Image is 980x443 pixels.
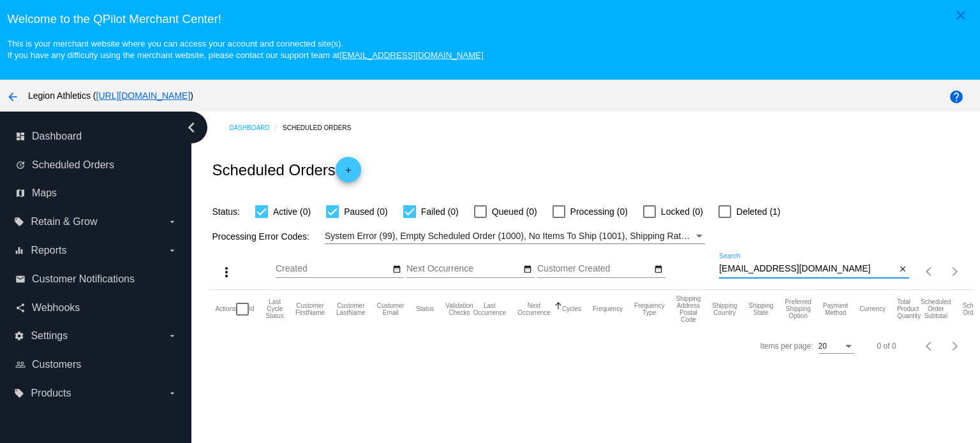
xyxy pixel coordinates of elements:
a: share Webhooks [15,298,177,318]
button: Previous page [917,333,942,359]
span: Products [31,388,71,399]
span: Active (0) [273,204,311,219]
mat-header-cell: Total Product Quantity [897,290,921,328]
mat-icon: more_vert [219,265,234,280]
mat-icon: add [341,166,356,181]
i: map [15,188,26,198]
span: Scheduled Orders [32,159,114,171]
button: Change sorting for Frequency [593,305,623,313]
span: Deleted (1) [736,204,780,219]
mat-select: Filter by Processing Error Codes [325,228,705,244]
button: Change sorting for PaymentMethod.Type [823,302,848,316]
mat-icon: help [949,89,964,105]
button: Change sorting for CustomerLastName [336,302,366,316]
i: email [15,274,26,284]
button: Next page [942,259,968,284]
a: map Maps [15,183,177,203]
a: dashboard Dashboard [15,126,177,147]
mat-header-cell: Actions [215,290,236,328]
mat-icon: date_range [654,265,663,275]
button: Change sorting for ShippingState [748,302,773,316]
mat-icon: close [953,8,969,23]
i: arrow_drop_down [167,245,177,256]
i: people_outline [15,359,26,370]
input: Created [276,264,390,274]
button: Change sorting for Subtotal [921,298,951,319]
mat-icon: date_range [523,265,532,275]
span: Maps [32,187,57,199]
button: Change sorting for LastOccurrenceUtc [473,302,507,316]
small: This is your merchant website where you can access your account and connected site(s). If you hav... [7,39,483,60]
a: [EMAIL_ADDRESS][DOMAIN_NAME] [339,50,484,60]
i: arrow_drop_down [167,388,177,398]
h2: Scheduled Orders [212,157,360,182]
div: 0 of 0 [877,342,896,351]
button: Change sorting for ShippingPostcode [676,295,701,323]
i: dashboard [15,131,26,142]
button: Change sorting for FrequencyType [634,302,664,316]
span: Settings [31,330,68,342]
a: email Customer Notifications [15,269,177,289]
mat-icon: close [898,265,907,275]
i: arrow_drop_down [167,331,177,341]
span: Processing (0) [570,204,628,219]
span: Webhooks [32,302,80,314]
mat-header-cell: Validation Checks [445,290,473,328]
span: Dashboard [32,131,82,142]
a: people_outline Customers [15,354,177,375]
i: local_offer [14,217,24,227]
span: Reports [31,245,66,256]
button: Clear [896,263,909,276]
input: Next Occurrence [406,264,521,274]
button: Change sorting for LastProcessingCycleId [266,298,284,319]
button: Change sorting for CurrencyIso [859,305,886,313]
span: Customers [32,359,81,370]
i: arrow_drop_down [167,217,177,227]
mat-select: Items per page: [819,342,854,351]
h3: Welcome to the QPilot Merchant Center! [7,12,972,26]
i: local_offer [14,388,24,398]
button: Change sorting for Cycles [562,305,581,313]
button: Change sorting for PreferredShippingOption [785,298,812,319]
span: Queued (0) [492,204,537,219]
button: Change sorting for Status [416,305,434,313]
a: update Scheduled Orders [15,155,177,175]
span: Customer Notifications [32,273,135,285]
a: Dashboard [229,118,283,138]
i: chevron_left [181,117,202,138]
span: Processing Error Codes: [212,231,309,242]
a: [URL][DOMAIN_NAME] [96,91,191,101]
span: Paused (0) [344,204,387,219]
span: Legion Athletics ( ) [28,91,193,101]
mat-icon: date_range [392,265,401,275]
button: Change sorting for CustomerFirstName [295,302,325,316]
button: Change sorting for ShippingCountry [712,302,737,316]
mat-icon: arrow_back [5,89,20,105]
button: Previous page [917,259,942,284]
input: Customer Created [537,264,652,274]
span: Retain & Grow [31,216,97,228]
span: Failed (0) [421,204,459,219]
i: equalizer [14,245,24,256]
input: Search [719,264,896,274]
span: 20 [819,342,827,351]
a: Scheduled Orders [283,118,362,138]
button: Change sorting for NextOccurrenceUtc [517,302,551,316]
div: Items per page: [760,342,813,351]
button: Change sorting for Id [249,305,254,313]
i: share [15,303,26,313]
span: Locked (0) [661,204,703,219]
button: Next page [942,333,968,359]
span: Status: [212,207,240,217]
i: update [15,160,26,170]
i: settings [14,331,24,341]
button: Change sorting for CustomerEmail [377,302,405,316]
